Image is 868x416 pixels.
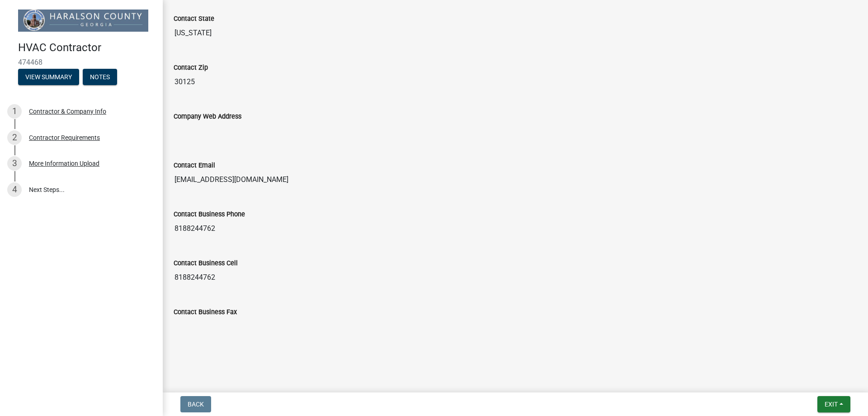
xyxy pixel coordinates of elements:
[174,309,237,316] label: Contact Business Fax
[817,396,850,412] button: Exit
[7,156,22,171] div: 3
[29,108,106,115] div: Contractor & Company Info
[174,16,214,22] label: Contact State
[174,65,208,71] label: Contact Zip
[7,130,22,145] div: 2
[18,10,148,32] img: Haralson County, Georgia
[174,114,241,120] label: Company Web Address
[174,211,245,218] label: Contact Business Phone
[83,74,117,81] wm-modal-confirm: Notes
[174,260,238,267] label: Contact Business Cell
[7,182,22,197] div: 4
[188,401,204,408] span: Back
[174,163,215,169] label: Contact Email
[29,160,99,167] div: More Information Upload
[83,69,117,85] button: Notes
[180,396,211,412] button: Back
[18,69,79,85] button: View Summary
[18,74,79,81] wm-modal-confirm: Summary
[825,401,838,408] span: Exit
[18,58,145,67] span: 474468
[29,134,100,141] div: Contractor Requirements
[7,104,22,119] div: 1
[18,41,156,54] h4: HVAC Contractor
